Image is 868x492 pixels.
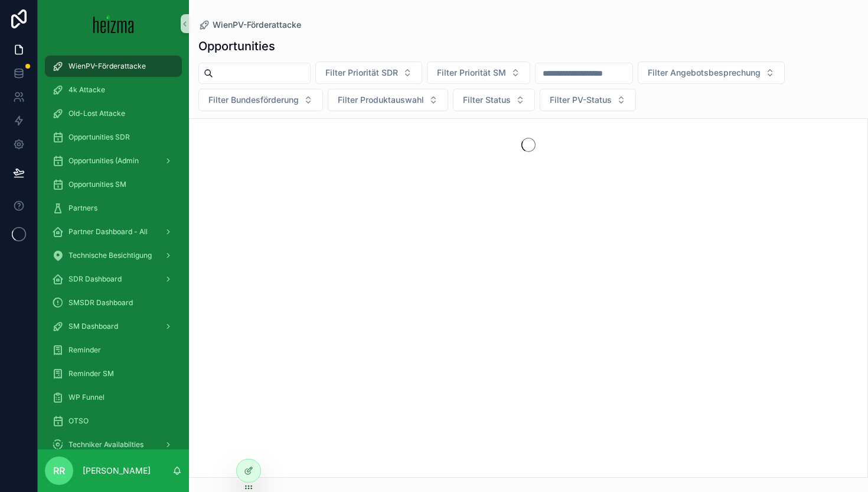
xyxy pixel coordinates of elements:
[325,67,398,79] span: Filter Priorität SDR
[53,464,65,478] span: RR
[68,393,105,402] span: WP Funnel
[198,38,275,54] h1: Opportunities
[45,198,182,219] a: Partners
[328,89,448,111] button: Select Button
[338,94,424,106] span: Filter Produktauswahl
[68,61,146,71] span: WienPV-Förderattacke
[45,363,182,384] a: Reminder SM
[208,94,299,106] span: Filter Bundesförderung
[68,298,133,307] span: SMSDR Dashboard
[315,61,422,84] button: Select Button
[213,19,301,31] span: WienPV-Förderattacke
[638,61,785,84] button: Select Button
[68,251,152,260] span: Technische Besichtigung
[437,67,506,79] span: Filter Priorität SM
[68,416,89,426] span: OTSO
[68,132,130,142] span: Opportunities SDR
[68,85,105,95] span: 4k Attacke
[83,465,151,477] p: [PERSON_NAME]
[45,292,182,313] a: SMSDR Dashboard
[45,221,182,242] a: Partner Dashboard - All
[45,174,182,195] a: Opportunities SM
[45,150,182,171] a: Opportunities (Admin
[45,316,182,337] a: SM Dashboard
[550,94,612,106] span: Filter PV-Status
[68,274,122,284] span: SDR Dashboard
[38,47,189,449] div: scrollable content
[648,67,761,79] span: Filter Angebotsbesprechung
[45,434,182,455] a: Techniker Availabilties
[68,227,148,237] span: Partner Dashboard - All
[45,268,182,290] a: SDR Dashboard
[68,109,125,118] span: Old-Lost Attacke
[198,89,323,111] button: Select Button
[68,180,126,189] span: Opportunities SM
[45,387,182,408] a: WP Funnel
[68,345,101,355] span: Reminder
[463,94,511,106] span: Filter Status
[68,440,143,449] span: Techniker Availabilties
[45,410,182,432] a: OTSO
[427,61,530,84] button: Select Button
[45,339,182,361] a: Reminder
[540,89,636,111] button: Select Button
[68,203,97,213] span: Partners
[68,369,114,378] span: Reminder SM
[93,14,134,33] img: App logo
[45,56,182,77] a: WienPV-Förderattacke
[45,103,182,124] a: Old-Lost Attacke
[198,19,301,31] a: WienPV-Förderattacke
[68,156,139,166] span: Opportunities (Admin
[68,322,118,331] span: SM Dashboard
[453,89,535,111] button: Select Button
[45,79,182,101] a: 4k Attacke
[45,245,182,266] a: Technische Besichtigung
[45,127,182,148] a: Opportunities SDR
